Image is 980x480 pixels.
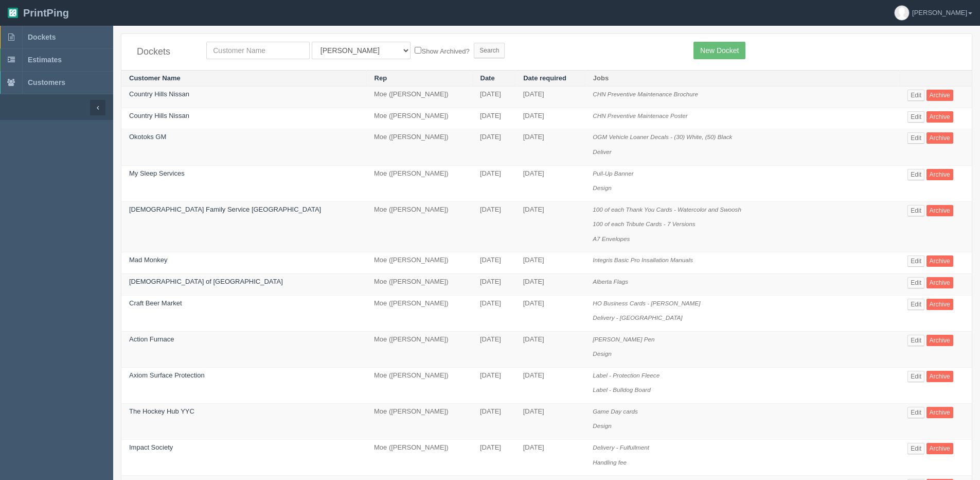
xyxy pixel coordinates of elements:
[515,87,585,108] td: [DATE]
[926,371,953,382] a: Archive
[28,33,56,41] span: Dockets
[593,278,628,285] i: Alberta Flags
[926,299,953,310] a: Archive
[137,47,191,57] h4: Dockets
[593,459,627,466] i: Handling fee
[926,132,953,144] a: Archive
[926,90,953,101] a: Archive
[375,74,387,82] a: Rep
[28,78,65,87] span: Customers
[129,90,189,98] a: Country Hills Nissan
[593,133,732,140] i: OGM Vehicle Loaner Decals - (30) White, (50) Black
[926,335,953,346] a: Archive
[593,422,611,429] i: Design
[593,256,693,263] i: Integris Basic Pro Insallation Manuals
[907,205,924,216] a: Edit
[366,295,472,331] td: Moe ([PERSON_NAME])
[907,277,924,288] a: Edit
[472,367,515,403] td: [DATE]
[907,335,924,346] a: Edit
[472,331,515,367] td: [DATE]
[472,201,515,252] td: [DATE]
[472,403,515,439] td: [DATE]
[593,170,633,177] i: Pull-Up Banner
[515,108,585,129] td: [DATE]
[515,129,585,165] td: [DATE]
[593,314,682,321] i: Delivery - [GEOGRAPHIC_DATA]
[480,74,495,82] a: Date
[129,169,185,177] a: My Sleep Services
[907,132,924,144] a: Edit
[907,90,924,101] a: Edit
[515,201,585,252] td: [DATE]
[926,255,953,267] a: Archive
[515,440,585,476] td: [DATE]
[907,299,924,310] a: Edit
[129,205,321,213] a: [DEMOGRAPHIC_DATA] Family Service [GEOGRAPHIC_DATA]
[926,205,953,216] a: Archive
[585,70,900,87] th: Jobs
[129,133,166,141] a: Okotoks GM
[129,443,173,451] a: Impact Society
[693,42,745,59] a: New Docket
[926,111,953,123] a: Archive
[593,350,611,357] i: Design
[515,252,585,274] td: [DATE]
[366,252,472,274] td: Moe ([PERSON_NAME])
[515,273,585,295] td: [DATE]
[593,235,630,242] i: A7 Envelopes
[593,408,638,415] i: Game Day cards
[129,74,181,82] a: Customer Name
[472,129,515,165] td: [DATE]
[907,443,924,454] a: Edit
[593,184,611,191] i: Design
[515,367,585,403] td: [DATE]
[129,278,283,285] a: [DEMOGRAPHIC_DATA] of [GEOGRAPHIC_DATA]
[895,6,909,20] img: avatar_default-7531ab5dedf162e01f1e0bb0964e6a185e93c5c22dfe317fb01d7f8cd2b1632c.jpg
[472,252,515,274] td: [DATE]
[523,74,566,82] a: Date required
[206,42,310,59] input: Customer Name
[593,372,660,379] i: Label - Protection Fleece
[926,169,953,180] a: Archive
[415,47,421,54] input: Show Archived?
[593,336,654,342] i: [PERSON_NAME] Pen
[472,108,515,129] td: [DATE]
[926,407,953,418] a: Archive
[472,440,515,476] td: [DATE]
[593,386,650,393] i: Label - Bulldog Board
[907,169,924,180] a: Edit
[926,443,953,454] a: Archive
[515,403,585,439] td: [DATE]
[129,407,194,415] a: The Hockey Hub YYC
[129,112,189,119] a: Country Hills Nissan
[366,201,472,252] td: Moe ([PERSON_NAME])
[366,367,472,403] td: Moe ([PERSON_NAME])
[515,331,585,367] td: [DATE]
[415,45,469,57] label: Show Archived?
[366,331,472,367] td: Moe ([PERSON_NAME])
[474,43,505,58] input: Search
[472,165,515,201] td: [DATE]
[366,165,472,201] td: Moe ([PERSON_NAME])
[593,220,695,227] i: 100 of each Tribute Cards - 7 Versions
[907,255,924,267] a: Edit
[593,444,649,451] i: Delivery - Fulfullment
[472,273,515,295] td: [DATE]
[366,108,472,129] td: Moe ([PERSON_NAME])
[515,295,585,331] td: [DATE]
[472,295,515,331] td: [DATE]
[593,300,700,306] i: HO Business Cards - [PERSON_NAME]
[129,299,182,307] a: Craft Beer Market
[8,8,18,18] img: logo-3e63b451c926e2ac314895c53de4908e5d424f24456219fb08d385ab2e579770.png
[366,87,472,108] td: Moe ([PERSON_NAME])
[129,371,205,379] a: Axiom Surface Protection
[366,129,472,165] td: Moe ([PERSON_NAME])
[907,371,924,382] a: Edit
[907,407,924,418] a: Edit
[366,273,472,295] td: Moe ([PERSON_NAME])
[907,111,924,123] a: Edit
[926,277,953,288] a: Archive
[366,403,472,439] td: Moe ([PERSON_NAME])
[129,335,174,343] a: Action Furnace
